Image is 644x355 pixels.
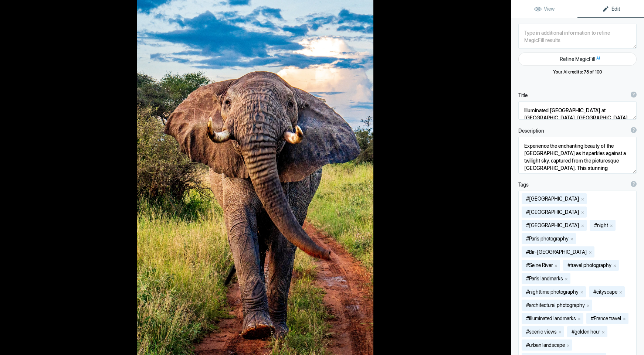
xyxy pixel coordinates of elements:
button: x [564,276,569,281]
button: x [586,303,591,308]
mat-chip: #Bir-[GEOGRAPHIC_DATA] [522,246,594,257]
span: Edit [602,6,620,12]
button: x [569,236,574,241]
mat-chip: #urban landscape [522,339,572,351]
button: Refine MagicFillAI [518,52,637,66]
mat-chip: #France travel [586,313,628,324]
button: x [601,329,606,334]
button: x [553,263,559,268]
mat-chip: #golden hour [567,326,607,337]
button: x [566,342,571,348]
mat-chip: #Seine River [522,260,560,271]
mat-chip: #architectural photography [522,300,592,311]
button: x [580,223,585,228]
mat-chip: #[GEOGRAPHIC_DATA] [522,193,587,204]
b: Description [518,127,544,134]
div: ? [631,127,637,133]
mat-chip: #[GEOGRAPHIC_DATA] [522,206,587,218]
button: x [618,289,623,294]
button: x [580,196,585,201]
mat-chip: #scenic views [522,326,564,337]
span: Your AI credits: 78 of 100 [553,69,602,75]
mat-chip: #night [590,220,616,231]
button: x [609,223,614,228]
span: View [534,6,555,12]
button: x [588,249,593,255]
mat-chip: #travel photography [563,260,619,271]
mat-chip: #[GEOGRAPHIC_DATA] [522,220,587,231]
mat-chip: #cityscape [589,286,625,297]
button: x [577,316,582,321]
button: x [622,316,627,321]
button: x [580,209,585,215]
span: AI [596,55,600,61]
mat-chip: #Paris photography [522,233,576,244]
b: Title [518,92,528,99]
div: ? [631,92,637,98]
div: ? [631,181,637,187]
mat-chip: #Paris landmarks [522,273,570,284]
mat-chip: #illuminated landmarks [522,313,583,324]
button: x [557,329,563,334]
b: Tags [518,181,529,188]
mat-chip: #nighttime photography [522,286,586,297]
button: x [579,289,584,294]
button: x [612,263,617,268]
